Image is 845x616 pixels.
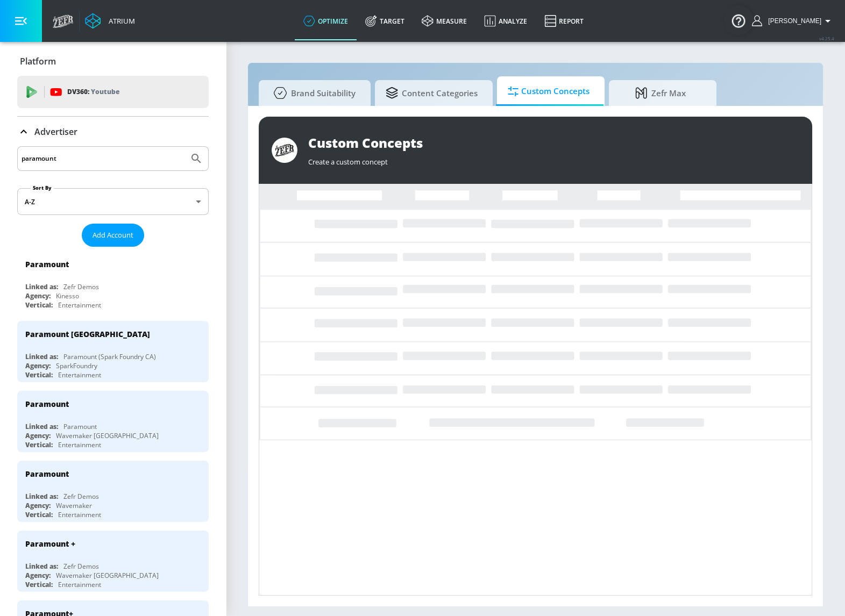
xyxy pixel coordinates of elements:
[508,78,590,104] span: Custom Concepts
[413,2,475,40] a: measure
[25,469,69,479] div: Paramount
[34,126,77,138] p: Advertiser
[25,291,51,300] div: Agency:
[56,571,159,580] div: Wavemaker [GEOGRAPHIC_DATA]
[17,117,209,147] div: Advertiser
[58,440,101,449] div: Entertainment
[17,461,209,522] div: ParamountLinked as:Zefr DemosAgency:WavemakerVertical:Entertainment
[58,580,101,589] div: Entertainment
[22,152,184,166] input: Search by name
[25,492,58,501] div: Linked as:
[56,361,97,370] div: SparkFoundry
[17,531,209,592] div: Paramount +Linked as:Zefr DemosAgency:Wavemaker [GEOGRAPHIC_DATA]Vertical:Entertainment
[620,80,701,106] span: Zefr Max
[17,321,209,382] div: Paramount [GEOGRAPHIC_DATA]Linked as:Paramount (Spark Foundry CA)Agency:SparkFoundryVertical:Ente...
[25,399,69,409] div: Paramount
[56,431,159,440] div: Wavemaker [GEOGRAPHIC_DATA]
[475,2,536,40] a: Analyze
[104,16,135,26] div: Atrium
[31,184,54,191] label: Sort By
[25,300,53,310] div: Vertical:
[386,80,478,106] span: Content Categories
[308,134,799,152] div: Custom Concepts
[25,580,53,589] div: Vertical:
[67,86,119,98] p: DV360:
[25,282,58,291] div: Linked as:
[63,282,99,291] div: Zefr Demos
[25,501,51,510] div: Agency:
[357,2,413,40] a: Target
[63,352,156,361] div: Paramount (Spark Foundry CA)
[17,46,209,76] div: Platform
[25,562,58,571] div: Linked as:
[184,147,208,170] button: Submit Search
[63,492,99,501] div: Zefr Demos
[56,501,92,510] div: Wavemaker
[25,571,51,580] div: Agency:
[25,431,51,440] div: Agency:
[17,391,209,452] div: ParamountLinked as:ParamountAgency:Wavemaker [GEOGRAPHIC_DATA]Vertical:Entertainment
[17,188,209,215] div: A-Z
[536,2,592,40] a: Report
[85,13,135,29] a: Atrium
[723,5,754,35] button: Open Resource Center
[752,15,834,27] button: [PERSON_NAME]
[17,76,209,108] div: DV360: Youtube
[295,2,357,40] a: optimize
[25,370,53,379] div: Vertical:
[91,86,119,97] p: Youtube
[764,17,821,25] span: login as: justin.nim@zefr.com
[819,35,834,41] span: v 4.25.4
[25,329,150,339] div: Paramount [GEOGRAPHIC_DATA]
[25,259,69,269] div: Paramount
[25,440,53,449] div: Vertical:
[58,370,101,379] div: Entertainment
[25,539,75,549] div: Paramount +
[25,510,53,519] div: Vertical:
[25,422,58,431] div: Linked as:
[56,291,79,300] div: Kinesso
[58,510,101,519] div: Entertainment
[25,361,51,370] div: Agency:
[25,352,58,361] div: Linked as:
[82,224,144,247] button: Add Account
[58,300,101,310] div: Entertainment
[17,251,209,312] div: ParamountLinked as:Zefr DemosAgency:KinessoVertical:Entertainment
[63,422,97,431] div: Paramount
[63,562,99,571] div: Zefr Demos
[269,80,356,106] span: Brand Suitability
[20,55,56,67] p: Platform
[93,229,133,241] span: Add Account
[308,152,799,167] div: Create a custom concept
